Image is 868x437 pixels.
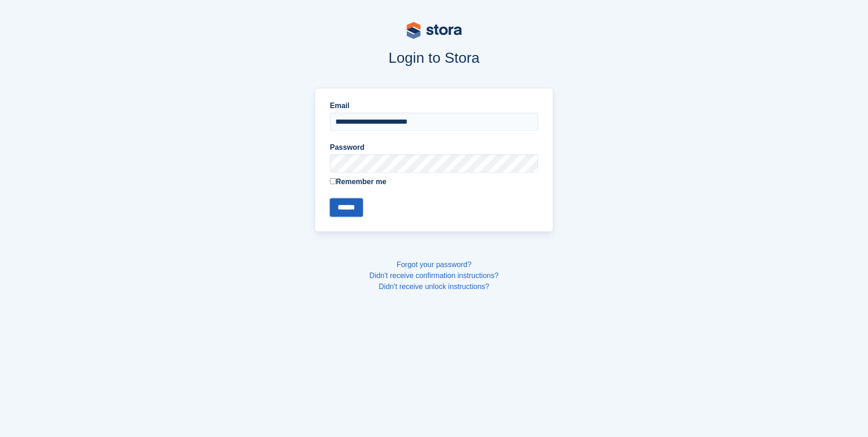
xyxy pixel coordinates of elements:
[330,100,538,111] label: Email
[330,142,538,153] label: Password
[379,283,489,290] a: Didn't receive unlock instructions?
[330,176,538,187] label: Remember me
[140,49,728,66] h1: Login to Stora
[330,178,336,184] input: Remember me
[397,261,472,268] a: Forgot your password?
[369,272,498,279] a: Didn't receive confirmation instructions?
[407,22,462,39] img: stora-logo-53a41332b3708ae10de48c4981b4e9114cc0af31d8433b30ea865607fb682f29.svg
